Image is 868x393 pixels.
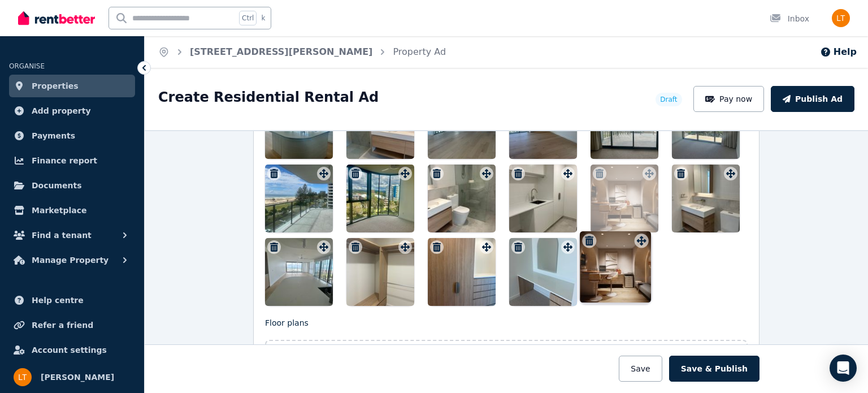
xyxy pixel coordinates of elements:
[32,79,79,93] span: Properties
[41,370,114,384] span: [PERSON_NAME]
[9,199,135,222] a: Marketplace
[9,75,135,97] a: Properties
[832,9,850,27] img: Leanne Taylor
[9,289,135,312] a: Help centre
[32,204,86,217] span: Marketplace
[693,86,765,112] button: Pay now
[18,10,95,27] img: RentBetter
[32,129,75,142] span: Payments
[32,253,108,267] span: Manage Property
[158,88,379,106] h1: Create Residential Rental Ad
[32,228,92,242] span: Find a tenant
[830,355,857,382] div: Open Intercom Messenger
[9,124,135,147] a: Payments
[32,343,107,357] span: Account settings
[190,46,372,57] a: [STREET_ADDRESS][PERSON_NAME]
[619,356,662,382] button: Save
[32,179,82,192] span: Documents
[32,293,84,307] span: Help centre
[393,46,446,57] a: Property Ad
[265,317,748,329] p: Floor plans
[9,62,45,70] span: ORGANISE
[239,11,257,25] span: Ctrl
[669,356,759,382] button: Save & Publish
[820,45,857,59] button: Help
[9,224,135,247] button: Find a tenant
[9,339,135,361] a: Account settings
[261,14,265,23] span: k
[771,86,854,112] button: Publish Ad
[14,368,32,386] img: Leanne Taylor
[770,13,809,24] div: Inbox
[9,174,135,197] a: Documents
[660,95,677,104] span: Draft
[9,249,135,271] button: Manage Property
[32,154,97,167] span: Finance report
[145,36,459,68] nav: Breadcrumb
[9,149,135,172] a: Finance report
[9,100,135,122] a: Add property
[9,314,135,336] a: Refer a friend
[32,318,93,332] span: Refer a friend
[32,104,91,118] span: Add property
